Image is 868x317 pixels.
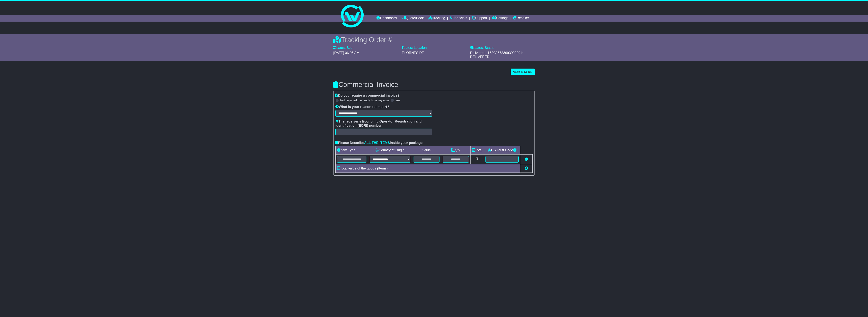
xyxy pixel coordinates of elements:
[335,166,517,171] div: Total value of the goods ( Items)
[368,146,412,154] td: Country of Origin
[335,119,432,128] label: The receiver's Economic Operator Registration and Identification (EORI) number
[335,94,400,98] label: Do you require a commercial invoice?
[470,51,523,59] span: Delivered - 1Z30A5738693009991: DELIVERED
[492,15,508,22] a: Settings
[402,46,427,50] label: Latest Location
[429,15,445,22] a: Tracking
[470,46,494,50] label: Latest Status
[335,141,424,145] label: Please Describe inside your package.
[484,146,520,154] td: HS Tariff Code
[471,146,484,154] td: Total
[335,105,389,109] label: What is your reason to import?
[471,154,484,164] td: $
[376,15,397,22] a: Dashboard
[412,146,441,154] td: Value
[472,15,487,22] a: Support
[336,146,368,154] td: Item Type
[402,51,424,55] span: THORNESIDE
[333,46,354,50] label: Latest Scan
[511,69,535,75] button: Back To Details
[364,141,390,145] span: ALL THE ITEMS
[401,15,424,22] a: Quote/Book
[333,81,535,88] h3: Commercial Invoice
[333,36,535,44] div: Tracking Order #
[340,98,389,102] label: Not required, I already have my own
[333,51,359,55] span: [DATE] 06:08 AM
[441,146,471,154] td: Qty
[525,157,528,161] a: Remove this item
[395,98,400,102] label: Yes
[450,15,467,22] a: Financials
[525,166,528,170] a: Add new item
[513,15,529,22] a: Reseller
